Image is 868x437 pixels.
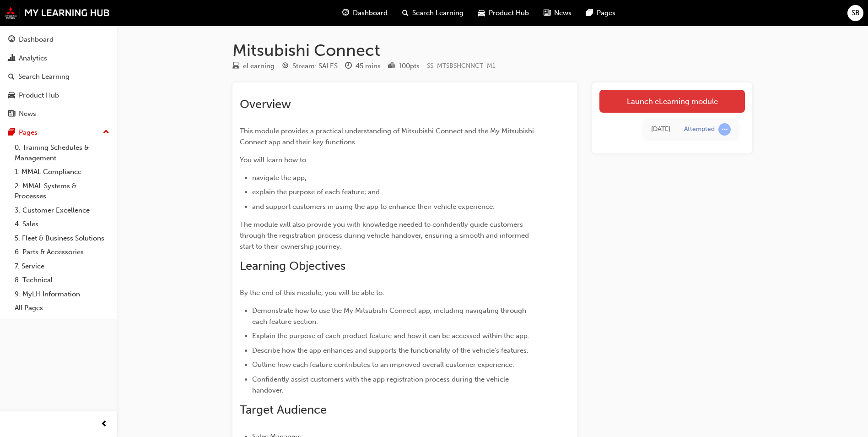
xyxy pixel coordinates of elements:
[4,68,113,85] a: Search Learning
[388,62,395,71] span: podium-icon
[402,7,409,19] span: search-icon
[11,165,113,179] a: 1. MMAL Compliance
[554,8,571,18] span: News
[19,127,38,138] div: Pages
[240,220,531,251] span: The module will also provide you with knowledge needed to confidently guide customers through the...
[427,62,496,70] span: Learning resource code
[599,90,745,113] a: Launch eLearning module
[4,124,113,141] button: Pages
[345,62,352,71] span: clock-icon
[11,273,113,287] a: 8. Technical
[252,188,380,196] span: explain the purpose of each feature; and
[597,8,615,18] span: Pages
[252,332,529,340] span: Explain the purpose of each product feature and how it can be accessed within the app.
[852,8,860,18] span: SB
[11,301,113,315] a: All Pages
[353,8,388,18] span: Dashboard
[579,4,623,22] a: pages-iconPages
[345,60,381,72] div: Duration
[342,7,349,19] span: guage-icon
[19,53,47,64] div: Analytics
[847,5,863,21] button: SB
[4,105,113,122] a: News
[5,7,110,19] img: mmal
[8,73,15,81] span: search-icon
[240,403,327,417] span: Target Audience
[252,306,528,326] span: Demonstrate how to use the My Mitsubishi Connect app, including navigating through each feature s...
[8,36,15,44] span: guage-icon
[478,7,485,19] span: car-icon
[232,62,239,71] span: learningResourceType_ELEARNING-icon
[4,29,113,124] button: DashboardAnalyticsSearch LearningProduct HubNews
[718,123,731,136] span: learningRecordVerb_ATTEMPT-icon
[11,245,113,259] a: 6. Parts & Accessories
[240,156,306,164] span: You will learn how to
[544,7,550,19] span: news-icon
[536,4,579,22] a: news-iconNews
[252,375,511,394] span: Confidently assist customers with the app registration process during the vehicle handover.
[103,126,109,138] span: up-icon
[8,55,15,63] span: chart-icon
[252,202,495,211] span: and support customers in using the app to enhance their vehicle experience.
[240,259,345,273] span: Learning Objectives
[18,71,70,82] div: Search Learning
[586,7,593,19] span: pages-icon
[684,125,715,134] div: Attempted
[232,60,275,72] div: Type
[356,61,381,71] div: 45 mins
[282,60,338,72] div: Stream
[11,217,113,231] a: 4. Sales
[4,31,113,48] a: Dashboard
[335,4,395,22] a: guage-iconDashboard
[8,110,15,118] span: news-icon
[11,141,113,165] a: 0. Training Schedules & Management
[19,90,59,101] div: Product Hub
[243,61,275,71] div: eLearning
[11,231,113,246] a: 5. Fleet & Business Solutions
[399,61,420,71] div: 100 pts
[19,34,54,45] div: Dashboard
[292,61,338,71] div: Stream: SALES
[4,87,113,104] a: Product Hub
[240,127,536,146] span: This module provides a practical understanding of Mitsubishi Connect and the My Mitsubishi Connec...
[282,62,289,71] span: target-icon
[101,419,108,430] span: prev-icon
[11,287,113,301] a: 9. MyLH Information
[252,361,514,369] span: Outline how each feature contributes to an improved overall customer experience.
[252,346,528,355] span: Describe how the app enhances and supports the functionality of the vehicle’s features.
[240,97,291,111] span: Overview
[11,203,113,218] a: 3. Customer Excellence
[11,179,113,203] a: 2. MMAL Systems & Processes
[232,40,752,60] h1: Mitsubishi Connect
[489,8,529,18] span: Product Hub
[651,124,670,135] div: Mon Jun 23 2025 14:39:34 GMT+1000 (Australian Eastern Standard Time)
[11,259,113,273] a: 7. Service
[8,129,15,137] span: pages-icon
[4,50,113,67] a: Analytics
[388,60,420,72] div: Points
[8,92,15,100] span: car-icon
[240,289,384,297] span: By the end of this module, you will be able to:
[395,4,471,22] a: search-iconSearch Learning
[19,109,36,119] div: News
[412,8,464,18] span: Search Learning
[471,4,536,22] a: car-iconProduct Hub
[252,174,307,182] span: navigate the app;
